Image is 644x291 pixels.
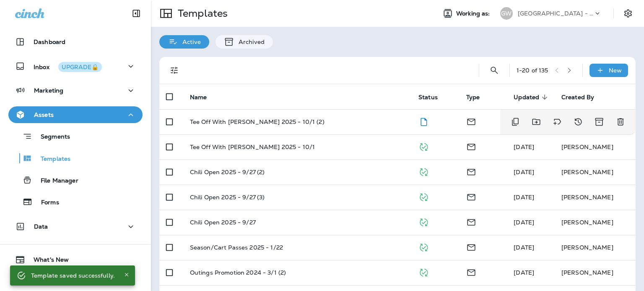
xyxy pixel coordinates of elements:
[174,7,228,20] p: Templates
[466,117,476,125] span: Email
[466,94,480,101] span: Type
[190,144,315,150] p: Tee Off With [PERSON_NAME] 2025 - 10/1
[514,193,534,201] span: Jake Hopkins
[507,113,524,130] button: Duplicate
[466,93,491,101] span: Type
[122,270,132,280] button: Close
[25,256,69,266] span: What's New
[58,62,102,72] button: UPGRADE🔒
[466,167,476,175] span: Email
[34,223,48,230] p: Data
[609,67,622,74] p: New
[514,93,550,101] span: Updated
[555,134,636,160] td: [PERSON_NAME]
[190,169,265,175] p: Chili Open 2025 - 9/27 (2)
[8,106,143,123] button: Assets
[514,168,534,176] span: Jake Hopkins
[418,93,449,101] span: Status
[190,269,286,276] p: Outings Promotion 2024 - 3/1 (2)
[418,218,429,225] span: Published
[190,118,325,125] p: Tee Off With [PERSON_NAME] 2025 - 10/1 (2)
[466,142,476,150] span: Email
[190,94,207,101] span: Name
[528,113,545,130] button: Move to folder
[514,244,534,251] span: Jake Hopkins
[8,171,143,189] button: File Manager
[8,193,143,211] button: Forms
[418,243,429,250] span: Published
[514,94,539,101] span: Updated
[8,58,143,75] button: InboxUPGRADE🔒
[612,113,629,130] button: Delete
[466,243,476,250] span: Email
[466,218,476,225] span: Email
[549,113,566,130] button: Add tags
[466,268,476,276] span: Email
[456,10,492,17] span: Working as:
[517,67,548,74] div: 1 - 20 of 135
[561,93,605,101] span: Created By
[8,82,143,99] button: Marketing
[8,33,143,50] button: Dashboard
[62,64,99,70] div: UPGRADE🔒
[555,235,636,260] td: [PERSON_NAME]
[518,10,593,17] p: [GEOGRAPHIC_DATA] - [GEOGRAPHIC_DATA] | [GEOGRAPHIC_DATA] | [PERSON_NAME]
[34,39,65,45] p: Dashboard
[418,117,429,125] span: Draft
[33,199,59,207] p: Forms
[418,167,429,175] span: Published
[418,268,429,276] span: Published
[34,62,102,71] p: Inbox
[166,62,183,79] button: Filters
[555,160,636,185] td: [PERSON_NAME]
[555,185,636,210] td: [PERSON_NAME]
[34,111,54,118] p: Assets
[591,113,608,130] button: Archive
[561,94,594,101] span: Created By
[32,177,78,185] p: File Manager
[466,193,476,200] span: Email
[32,133,70,142] p: Segments
[190,244,283,251] p: Season/Cart Passes 2025 - 1/22
[8,271,143,288] button: Support
[8,127,143,145] button: Segments
[514,269,534,276] span: Jake Hopkins
[234,39,265,45] p: Archived
[8,218,143,235] button: Data
[32,155,70,163] p: Templates
[190,219,256,226] p: Chili Open 2025 - 9/27
[418,94,438,101] span: Status
[190,194,265,201] p: Chili Open 2025 - 9/27 (3)
[31,268,115,283] div: Template saved successfully.
[555,260,636,285] td: [PERSON_NAME]
[500,7,513,20] div: GW
[570,113,587,130] button: View Changelog
[418,142,429,150] span: Published
[486,62,503,79] button: Search Templates
[514,219,534,226] span: Jake Hopkins
[621,6,636,21] button: Settings
[190,93,218,101] span: Name
[418,193,429,200] span: Published
[514,143,534,151] span: Jake Hopkins
[34,87,63,94] p: Marketing
[178,39,201,45] p: Active
[8,251,143,268] button: What's New
[8,149,143,167] button: Templates
[555,210,636,235] td: [PERSON_NAME]
[125,5,148,22] button: Collapse Sidebar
